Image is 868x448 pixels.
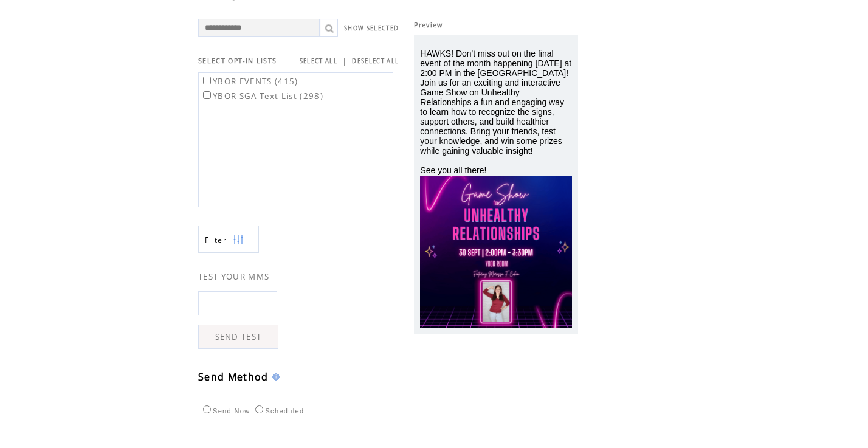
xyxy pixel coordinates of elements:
input: YBOR EVENTS (415) [203,77,211,84]
span: | [342,55,347,66]
span: Preview [414,21,443,29]
a: DESELECT ALL [352,57,399,65]
label: Scheduled [252,407,304,415]
input: Send Now [203,405,211,413]
label: Send Now [200,407,250,415]
label: YBOR EVENTS (415) [201,76,298,87]
span: Show filters [205,235,227,245]
img: filters.png [233,226,244,253]
a: Filter [198,226,259,253]
input: YBOR SGA Text List (298) [203,91,211,99]
a: SELECT ALL [300,57,337,65]
img: help.gif [269,373,280,381]
input: Scheduled [255,405,263,413]
span: TEST YOUR MMS [198,271,269,282]
a: SEND TEST [198,325,278,349]
span: Send Method [198,370,269,384]
span: HAWKS! Don't miss out on the final event of the month happening [DATE] at 2:00 PM in the [GEOGRAP... [420,49,571,175]
label: YBOR SGA Text List (298) [201,91,323,102]
span: SELECT OPT-IN LISTS [198,57,277,65]
a: SHOW SELECTED [344,24,399,32]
